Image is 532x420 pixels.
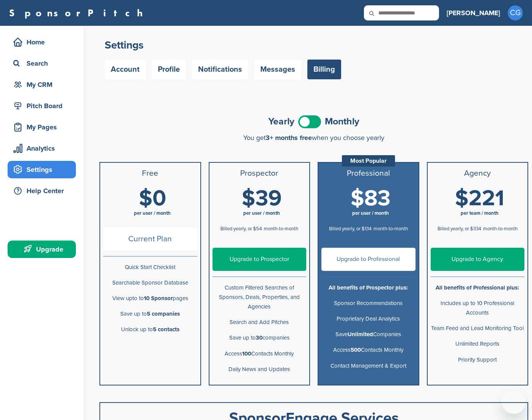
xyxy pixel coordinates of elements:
[103,169,197,178] h3: Free
[192,60,248,79] a: Notifications
[266,134,312,142] span: 3+ months free
[242,185,282,212] span: $39
[268,117,294,126] span: Yearly
[212,283,307,312] p: Custom Filtered Searches of Sponsors, Deals, Properties, and Agencies
[11,142,76,155] div: Analytics
[11,120,76,134] div: My Pages
[329,284,408,291] b: All benefits of Prospector plus:
[348,331,373,338] b: Unlimited
[139,185,166,212] span: $0
[455,185,504,212] span: $221
[152,60,186,79] a: Profile
[8,140,76,157] a: Analytics
[103,325,197,334] p: Unlock up to
[351,185,390,212] span: $83
[153,326,179,333] b: 5 contacts
[212,349,307,359] p: Access Contacts Monthly
[325,117,359,126] span: Monthly
[144,295,173,302] b: 10 Sponsor
[321,330,416,339] p: Save Companies
[431,355,525,365] p: Priority Support
[321,314,416,324] p: Proprietary Deal Analytics
[8,241,76,258] a: Upgrade
[502,390,526,414] iframe: Button to launch messaging window
[321,169,416,178] h3: Professional
[105,38,523,52] h2: Settings
[307,60,341,79] a: Billing
[264,226,298,232] span: month-to-month
[103,294,197,303] p: View upto to pages
[212,318,307,327] p: Search and Add Pitches
[212,169,307,178] h3: Prospector
[8,182,76,200] a: Help Center
[212,333,307,343] p: Save up to companies
[134,210,171,216] span: per user / month
[431,324,525,333] p: Team Feed and Lead Monitoring Tool
[508,5,523,20] span: CG
[351,346,361,353] b: 500
[321,248,416,271] a: Upgrade to Professional
[321,345,416,355] p: Access Contacts Monthly
[11,184,76,198] div: Help Center
[11,163,76,176] div: Settings
[447,5,500,21] a: [PERSON_NAME]
[99,134,528,142] div: You get when you choose yearly
[431,299,525,318] p: Includes up to 10 Professional Accounts
[242,350,251,357] b: 100
[8,33,76,51] a: Home
[8,118,76,136] a: My Pages
[321,299,416,308] p: Sponsor Recommendations
[254,60,301,79] a: Messages
[8,161,76,178] a: Settings
[342,155,395,167] div: Most Popular
[103,309,197,319] p: Save up to
[8,55,76,72] a: Search
[438,226,481,232] span: Billed yearly, or $334
[212,365,307,374] p: Daily News and Updates
[447,8,500,18] h3: [PERSON_NAME]
[373,226,408,232] span: month-to-month
[11,242,76,256] div: Upgrade
[483,226,518,232] span: month-to-month
[105,60,146,79] a: Account
[11,57,76,70] div: Search
[11,35,76,49] div: Home
[103,278,197,288] p: Searchable Sponsor Database
[11,78,76,91] div: My CRM
[103,227,197,250] span: Current Plan
[352,210,389,216] span: per user / month
[11,99,76,113] div: Pitch Board
[321,361,416,371] p: Contact Management & Export
[147,310,180,317] b: 5 companies
[431,339,525,349] p: Unlimited Reports
[103,263,197,272] p: Quick Start Checklist
[431,248,525,271] a: Upgrade to Agency
[8,97,76,115] a: Pitch Board
[220,226,262,232] span: Billed yearly, or $54
[329,226,371,232] span: Billed yearly, or $134
[8,76,76,93] a: My CRM
[256,334,263,341] b: 30
[9,8,148,18] a: SponsorPitch
[243,210,280,216] span: per user / month
[431,169,525,178] h3: Agency
[461,210,499,216] span: per team / month
[212,248,307,271] a: Upgrade to Prospector
[436,284,519,291] b: All benefits of Professional plus:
